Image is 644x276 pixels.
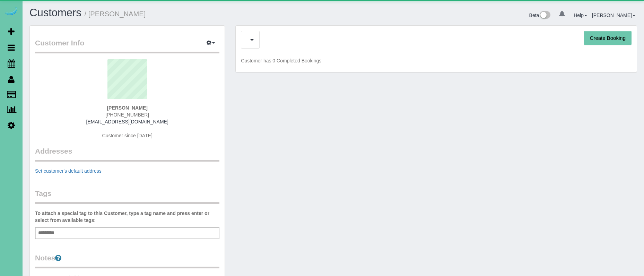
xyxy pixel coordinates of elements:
span: Customer since [DATE] [102,133,153,138]
a: Customers [29,7,81,19]
small: / [PERSON_NAME] [85,10,146,18]
p: Customer has 0 Completed Bookings [241,57,632,64]
legend: Notes [35,253,219,268]
img: Automaid Logo [4,7,18,17]
a: [PERSON_NAME] [592,12,635,18]
a: [EMAIL_ADDRESS][DOMAIN_NAME] [86,119,168,124]
a: Set customer's default address [35,168,102,174]
img: New interface [539,11,550,20]
label: To attach a special tag to this Customer, type a tag name and press enter or select from availabl... [35,210,219,224]
legend: Tags [35,188,219,204]
span: [PHONE_NUMBER] [105,112,149,118]
a: Beta [529,12,551,18]
strong: [PERSON_NAME] [107,105,147,111]
button: Create Booking [584,31,632,45]
legend: Customer Info [35,38,219,53]
a: Help [574,12,587,18]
